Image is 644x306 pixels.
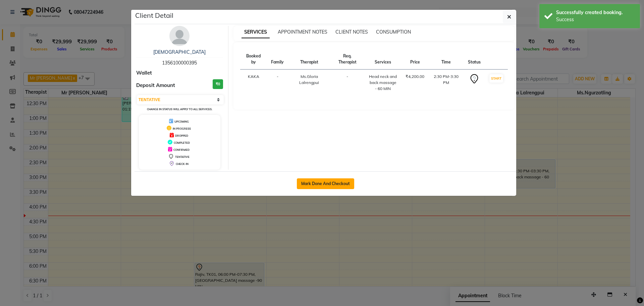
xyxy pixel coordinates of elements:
span: Wallet [136,69,152,77]
div: ₹4,200.00 [406,74,424,80]
span: DROPPED [175,134,188,137]
span: IN PROGRESS [173,127,191,130]
small: Change in status will apply to all services. [147,107,212,111]
h3: ₹0 [213,79,223,89]
th: Status [464,49,485,70]
span: CONFIRMED [173,148,190,151]
h5: Client Detail [135,10,173,20]
th: Therapist [288,49,330,70]
td: 2:30 PM-3:30 PM [428,70,464,96]
span: SERVICES [241,26,270,38]
span: COMPLETED [174,141,190,144]
span: UPCOMING [174,120,189,123]
span: CONSUMPTION [376,29,411,35]
img: avatar [169,26,190,46]
th: Family [267,49,288,70]
td: KAKA [240,70,267,96]
button: Mark Done And Checkout [297,178,354,189]
div: Success [556,16,635,23]
th: Time [428,49,464,70]
button: START [489,74,503,83]
span: TENTATIVE [175,155,190,159]
th: Price [401,49,428,70]
span: CLIENT NOTES [335,29,368,35]
div: Successfully created booking. [556,9,635,16]
span: APPOINTMENT NOTES [278,29,327,35]
td: - [267,70,288,96]
span: CHECK-IN [176,162,189,166]
th: Req. Therapist [330,49,364,70]
span: Deposit Amount [136,82,175,89]
span: 1356100000395 [162,60,197,66]
td: - [330,70,364,96]
th: Services [364,49,401,70]
a: [DEMOGRAPHIC_DATA] [153,49,206,55]
span: Ms.Gloria Lalrengpui [299,74,319,85]
div: Head neck and back massage - 60 MIN [368,74,397,92]
th: Booked by [240,49,267,70]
